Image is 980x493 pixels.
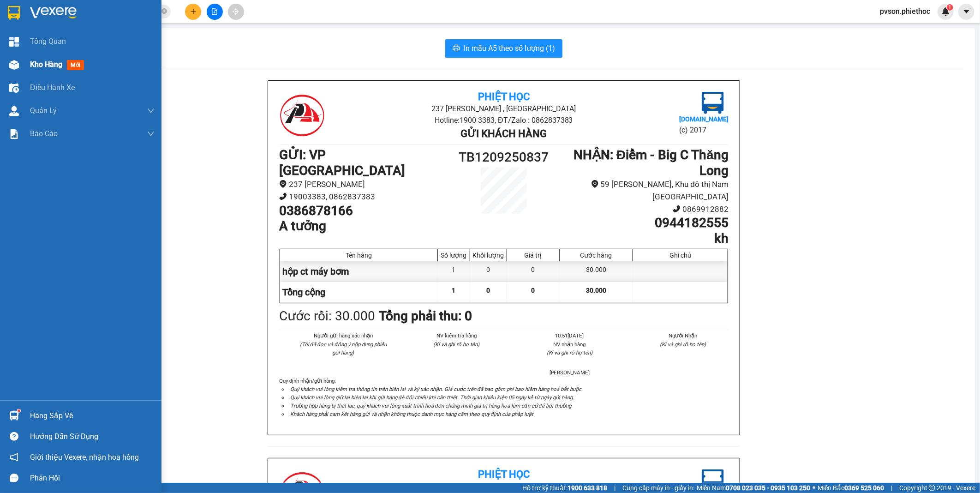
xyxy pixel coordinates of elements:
[486,287,490,294] span: 0
[958,4,974,20] button: caret-down
[560,178,729,203] li: 59 [PERSON_NAME], Khu đô thị Nam [GEOGRAPHIC_DATA]
[679,115,729,123] b: [DOMAIN_NAME]
[30,105,57,116] span: Quản Lý
[638,331,729,340] li: Người Nhận
[30,409,155,423] div: Hàng sắp về
[290,411,533,417] i: Khách hàng phải cam kết hàng gửi và nhận không thuộc danh mục hàng cấm theo quy định của pháp luật
[379,308,472,324] b: Tổng phải thu: 0
[354,103,653,114] li: 237 [PERSON_NAME] , [GEOGRAPHIC_DATA]
[147,130,155,138] span: down
[460,128,547,139] b: Gửi khách hàng
[279,92,325,138] img: logo.jpg
[354,481,653,492] li: 237 [PERSON_NAME] , [GEOGRAPHIC_DATA]
[522,483,607,493] span: Hỗ trợ kỹ thuật:
[10,453,18,462] span: notification
[560,231,729,246] h1: kh
[18,409,20,412] sup: 1
[818,483,884,493] span: Miền Bắc
[279,178,448,191] li: 237 [PERSON_NAME]
[562,252,630,259] div: Cước hàng
[30,451,139,463] span: Giới thiệu Vexere, nhận hoa hồng
[947,4,953,11] sup: 1
[290,394,574,401] i: Quý khách vui lòng giữ lại biên lai khi gửi hàng để đối chiếu khi cần thiết. Thời gian khiếu kiện...
[448,147,560,168] h1: TB1209250837
[9,106,19,116] img: warehouse-icon
[726,484,810,492] strong: 0708 023 035 - 0935 103 250
[30,36,66,47] span: Tổng Quan
[30,60,62,69] span: Kho hàng
[67,60,84,70] span: mới
[547,349,593,356] i: (Kí và ghi rõ họ tên)
[872,6,938,17] span: pvson.phiethoc
[30,471,155,485] div: Phản hồi
[702,92,724,114] img: logo.jpg
[279,218,448,234] h1: A tưởng
[524,368,615,377] li: [PERSON_NAME]
[452,287,455,294] span: 1
[279,306,375,326] div: Cước rồi : 30.000
[228,4,244,20] button: aim
[411,331,502,340] li: NV kiểm tra hàng
[438,261,470,282] div: 1
[507,261,560,282] div: 0
[614,483,615,493] span: |
[560,261,633,282] div: 30.000
[9,129,19,139] img: solution-icon
[9,60,19,70] img: warehouse-icon
[279,203,448,219] h1: 0386878166
[207,4,223,20] button: file-add
[30,128,58,139] span: Báo cáo
[702,469,724,492] img: logo.jpg
[464,42,555,54] span: In mẫu A5 theo số lượng (1)
[433,341,479,348] i: (Kí và ghi rõ họ tên)
[568,484,607,492] strong: 1900 633 818
[635,252,725,259] div: Ghi chú
[948,4,951,11] span: 1
[280,261,438,282] div: hộp ct máy bơm
[290,386,583,392] i: Quý khách vui lòng kiểm tra thông tin trên biên lai và ký xác nhận. Giá cước trên đã bao gồm phí ...
[524,331,615,340] li: 10:51[DATE]
[282,287,325,298] span: Tổng cộng
[586,287,606,294] span: 30.000
[560,215,729,231] h1: 0944182555
[673,205,681,213] span: phone
[279,192,287,200] span: phone
[478,91,530,102] b: Phiệt Học
[622,483,694,493] span: Cung cấp máy in - giấy in:
[279,191,448,203] li: 19003383, 0862837383
[813,486,815,490] span: ⚪️
[472,252,504,259] div: Khối lượng
[290,403,573,409] i: Trường hợp hàng bị thất lạc, quý khách vui lòng xuất trình hoá đơn chứng minh giá trị hàng hoá là...
[9,83,19,93] img: warehouse-icon
[233,8,239,15] span: aim
[470,261,507,282] div: 0
[279,147,405,178] b: GỬI : VP [GEOGRAPHIC_DATA]
[279,180,287,188] span: environment
[10,474,18,482] span: message
[282,252,435,259] div: Tên hàng
[190,8,197,15] span: plus
[298,331,389,340] li: Người gửi hàng xác nhận
[300,341,387,356] i: (Tôi đã đọc và đồng ý nộp dung phiếu gửi hàng)
[929,485,935,491] span: copyright
[30,430,155,444] div: Hướng dẫn sử dụng
[9,411,19,421] img: warehouse-icon
[161,8,167,14] span: close-circle
[509,252,557,259] div: Giá trị
[9,37,19,47] img: dashboard-icon
[8,6,20,20] img: logo-vxr
[185,4,201,20] button: plus
[942,7,950,16] img: icon-new-feature
[531,287,535,294] span: 0
[161,7,167,16] span: close-circle
[279,377,729,418] div: Quy định nhận/gửi hàng :
[478,469,530,480] b: Phiệt Học
[660,341,706,348] i: (Kí và ghi rõ họ tên)
[962,7,971,16] span: caret-down
[524,340,615,349] li: NV nhận hàng
[354,114,653,126] li: Hotline: 1900 3383, ĐT/Zalo : 0862837383
[211,8,218,15] span: file-add
[440,252,467,259] div: Số lượng
[10,432,18,441] span: question-circle
[147,107,155,114] span: down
